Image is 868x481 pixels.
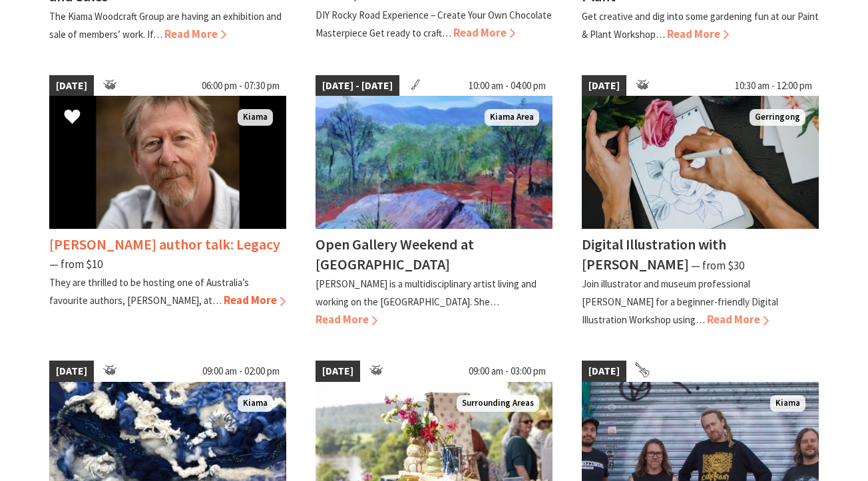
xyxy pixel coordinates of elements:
[195,75,286,96] span: 06:00 pm - 07:30 pm
[316,235,474,273] h4: Open Gallery Weekend at [GEOGRAPHIC_DATA]
[49,276,249,307] p: They are thrilled to be hosting one of Australia’s favourite authors, [PERSON_NAME], at…
[582,96,819,229] img: Woman's hands sketching an illustration of a rose on an iPad with a digital stylus
[224,293,286,307] span: Read More
[453,25,515,40] span: Read More
[750,109,805,126] span: Gerringong
[316,75,399,96] span: [DATE] - [DATE]
[582,361,626,382] span: [DATE]
[49,361,94,382] span: [DATE]
[51,95,94,140] button: Click to Favourite Chris Hammer author talk: Legacy
[316,361,360,382] span: [DATE]
[582,75,626,96] span: [DATE]
[49,235,280,253] h4: [PERSON_NAME] author talk: Legacy
[582,10,819,41] p: Get creative and dig into some gardening fun at our Paint & Plant Workshop…
[691,258,744,273] span: ⁠— from $30
[316,312,377,327] span: Read More
[316,9,552,39] p: DIY Rocky Road Experience – Create Your Own Chocolate Masterpiece Get ready to craft…
[462,361,552,382] span: 09:00 am - 03:00 pm
[49,10,282,41] p: The Kiama Woodcraft Group are having an exhibition and sale of members’ work. If…
[49,75,94,96] span: [DATE]
[49,75,286,329] a: [DATE] 06:00 pm - 07:30 pm Man wearing a beige shirt, with short dark blonde hair and a beard Kia...
[316,277,537,308] p: [PERSON_NAME] is a multidisciplinary artist living and working on the [GEOGRAPHIC_DATA]. She…
[196,361,286,382] span: 09:00 am - 02:00 pm
[316,75,552,329] a: [DATE] - [DATE] 10:00 am - 04:00 pm Kiama Area Open Gallery Weekend at [GEOGRAPHIC_DATA] [PERSON_...
[582,235,726,273] h4: Digital Illustration with [PERSON_NAME]
[49,257,103,271] span: ⁠— from $10
[728,75,819,96] span: 10:30 am - 12:00 pm
[238,109,273,126] span: Kiama
[485,109,539,126] span: Kiama Area
[49,96,286,229] img: Man wearing a beige shirt, with short dark blonde hair and a beard
[457,395,539,412] span: Surrounding Areas
[770,395,805,412] span: Kiama
[582,75,819,329] a: [DATE] 10:30 am - 12:00 pm Woman's hands sketching an illustration of a rose on an iPad with a di...
[238,395,273,412] span: Kiama
[582,277,778,326] p: Join illustrator and museum professional [PERSON_NAME] for a beginner-friendly Digital Illustrati...
[462,75,552,96] span: 10:00 am - 04:00 pm
[667,27,729,41] span: Read More
[164,27,226,41] span: Read More
[707,312,769,327] span: Read More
